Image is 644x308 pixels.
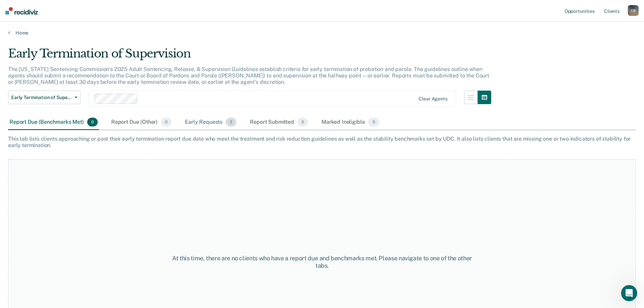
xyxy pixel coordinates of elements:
div: Report Submitted0 [248,115,309,130]
div: Report Due (Other)0 [110,115,173,130]
div: Early Termination of Supervision [8,47,491,66]
span: Early Termination of Supervision [11,95,72,100]
button: CB [628,5,639,16]
span: 5 [368,118,379,126]
span: 0 [87,118,98,126]
p: The [US_STATE] Sentencing Commission’s 2025 Adult Sentencing, Release, & Supervision Guidelines e... [8,66,489,85]
div: This tab lists clients approaching or past their early termination report due date who meet the t... [8,136,636,148]
span: 0 [161,118,171,126]
div: Clear agents [419,96,447,102]
div: Early Requests2 [184,115,238,130]
a: Home [8,30,636,36]
span: 2 [226,118,236,126]
img: Recidiviz [5,7,38,15]
div: At this time, there are no clients who have a report due and benchmarks met. Please navigate to o... [165,255,479,269]
div: Marked Ineligible5 [320,115,381,130]
iframe: Intercom live chat [621,285,637,301]
div: Report Due (Benchmarks Met)0 [8,115,99,130]
span: 0 [297,118,308,126]
div: C B [628,5,639,16]
button: Early Termination of Supervision [8,91,80,104]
